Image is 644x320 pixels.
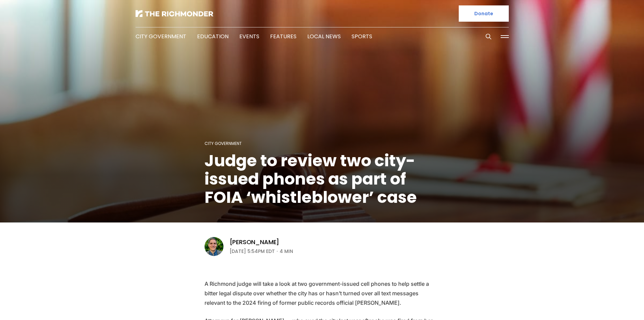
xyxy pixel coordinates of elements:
button: Search this site [483,31,494,42]
a: Features [270,33,296,40]
a: [PERSON_NAME] [230,238,280,246]
a: City Government [136,33,186,40]
a: Local News [307,33,341,40]
h1: Judge to review two city-issued phones as part of FOIA ‘whistleblower’ case [205,152,440,207]
span: 4 min [280,247,293,255]
a: Events [239,33,259,40]
iframe: portal-trigger [587,287,644,320]
a: Education [197,33,229,40]
img: The Richmonder [136,10,213,17]
img: Graham Moomaw [205,237,223,256]
p: A Richmond judge will take a look at two government-issued cell phones to help settle a bitter le... [205,279,440,307]
a: Sports [352,33,372,40]
time: [DATE] 5:54PM EDT [230,247,275,255]
a: City Government [205,141,242,146]
a: Donate [459,5,509,22]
